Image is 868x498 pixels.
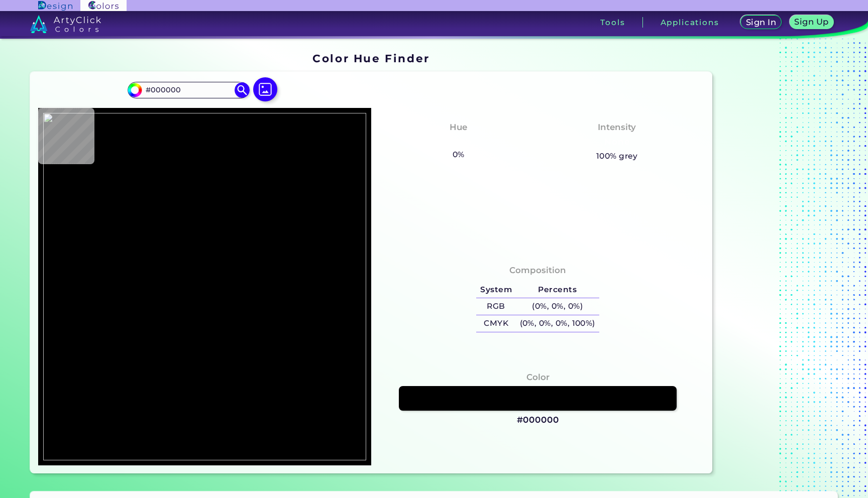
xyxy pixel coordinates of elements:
h3: Tools [600,19,625,26]
h1: Color Hue Finder [312,51,429,66]
img: e90540ae-957e-435a-bed5-74440450bce5 [43,113,366,460]
h4: Color [526,370,550,385]
img: icon search [235,82,250,97]
h3: Applications [661,19,719,26]
h3: None [442,136,475,148]
img: ArtyClick Design logo [38,1,72,11]
h5: 100% grey [596,150,638,163]
h5: System [476,282,515,298]
h5: Sign In [747,19,775,26]
h5: Sign Up [796,18,827,26]
h5: CMYK [476,315,515,332]
a: Sign In [742,16,779,29]
h5: (0%, 0%, 0%) [516,298,599,315]
img: logo_artyclick_colors_white.svg [30,15,101,33]
h5: (0%, 0%, 0%, 100%) [516,315,599,332]
input: type color.. [142,83,235,97]
h5: Percents [516,282,599,298]
h4: Intensity [598,120,636,135]
h3: #000000 [517,414,559,426]
img: icon picture [253,77,277,101]
h5: RGB [476,298,515,315]
h4: Hue [450,120,467,135]
h3: None [600,136,634,148]
a: Sign Up [792,16,831,29]
h4: Composition [509,263,566,278]
h5: 0% [449,148,468,161]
